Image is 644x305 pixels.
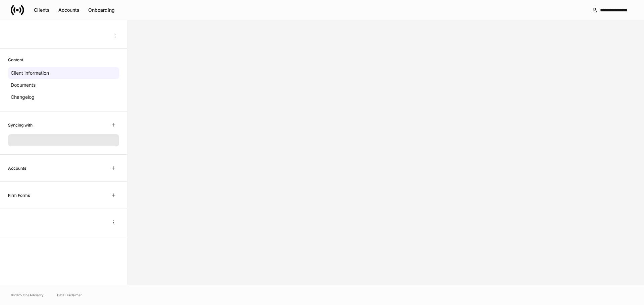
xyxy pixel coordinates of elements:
[54,5,84,15] button: Accounts
[8,57,23,63] h6: Content
[58,7,79,13] div: Accounts
[8,91,119,103] a: Changelog
[34,7,50,13] div: Clients
[8,192,30,199] h6: Firm Forms
[57,292,82,298] a: Data Disclaimer
[11,82,36,88] p: Documents
[84,5,119,15] button: Onboarding
[8,67,119,79] a: Client information
[88,7,115,13] div: Onboarding
[11,70,49,76] p: Client information
[8,122,33,128] h6: Syncing with
[8,79,119,91] a: Documents
[11,292,44,298] span: © 2025 OneAdvisory
[11,94,35,100] p: Changelog
[8,165,26,171] h6: Accounts
[30,5,54,15] button: Clients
